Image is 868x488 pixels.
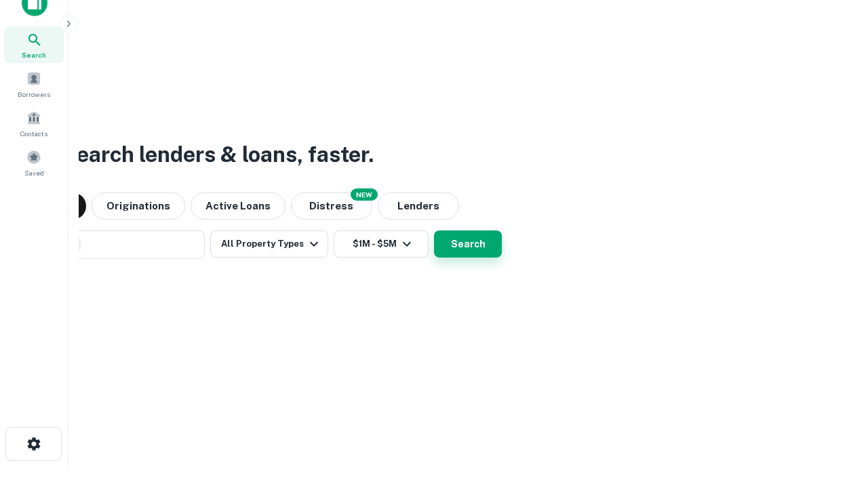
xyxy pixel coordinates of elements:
a: Search [4,26,64,63]
button: Search [434,230,502,258]
a: Borrowers [4,66,64,102]
span: Contacts [20,128,47,139]
span: Borrowers [18,89,50,100]
button: All Property Types [210,230,328,258]
button: Originations [92,192,185,220]
button: Search distressed loans with lien and other non-mortgage details. [291,192,372,220]
button: $1M - $5M [334,230,429,258]
span: Saved [24,167,44,178]
iframe: Chat Widget [800,380,868,445]
a: Contacts [4,105,64,142]
button: Active Loans [191,192,285,220]
button: Lenders [378,192,459,220]
a: Saved [4,144,64,181]
div: NEW [351,188,378,201]
span: Search [22,49,46,60]
h3: Search lenders & loans, faster. [62,138,374,171]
